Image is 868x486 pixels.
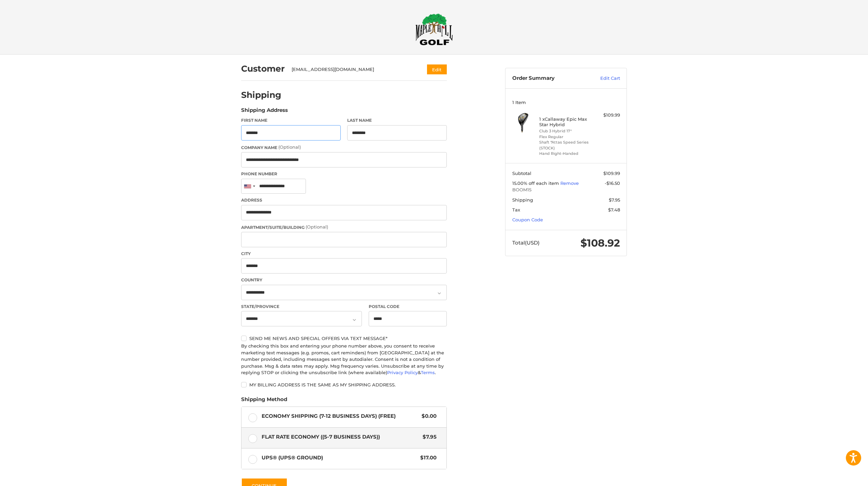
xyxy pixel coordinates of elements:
span: 15.00% off each item [512,180,560,186]
span: Flat Rate Economy ((5-7 Business Days)) [262,433,420,441]
span: $7.95 [419,433,437,441]
span: UPS® (UPS® Ground) [262,454,417,462]
label: Last Name [347,117,447,123]
span: $109.99 [603,171,620,176]
iframe: Google Customer Reviews [812,468,868,486]
a: Remove [560,180,579,186]
h4: 1 x Callaway Epic Max Star Hybrid [539,116,591,128]
a: Terms [421,370,435,375]
label: Apartment/Suite/Building [241,224,447,231]
label: Phone Number [241,171,447,177]
div: United States: +1 [241,179,257,194]
label: State/Province [241,304,362,310]
div: [EMAIL_ADDRESS][DOMAIN_NAME] [292,66,414,73]
h2: Shipping [241,90,281,100]
small: (Optional) [306,224,328,230]
li: Flex Regular [539,134,591,140]
div: $109.99 [593,112,620,119]
span: Shipping [512,197,533,203]
legend: Shipping Address [241,106,288,117]
span: Economy Shipping (7-12 Business Days) (Free) [262,412,418,420]
label: Company Name [241,144,447,151]
span: $7.95 [609,197,620,203]
span: BOOM15 [512,187,620,193]
div: By checking this box and entering your phone number above, you consent to receive marketing text ... [241,343,447,376]
h3: Order Summary [512,75,586,82]
li: Hand Right-Handed [539,151,591,157]
span: Total (USD) [512,239,540,246]
span: $0.00 [418,412,437,420]
label: First Name [241,117,341,123]
label: Country [241,277,447,283]
span: $7.48 [608,207,620,212]
a: Coupon Code [512,217,543,222]
label: My billing address is the same as my shipping address. [241,382,447,387]
label: City [241,251,447,257]
small: (Optional) [278,144,301,150]
button: Edit [427,64,447,74]
a: Privacy Policy [387,370,418,375]
label: Postal Code [369,304,447,310]
label: Send me news and special offers via text message* [241,336,447,341]
h2: Customer [241,63,285,74]
legend: Shipping Method [241,396,287,407]
span: $17.00 [417,454,437,462]
span: Tax [512,207,520,212]
h3: 1 Item [512,100,620,105]
span: Subtotal [512,171,531,176]
li: Club 3 Hybrid 17° [539,128,591,134]
label: Address [241,197,447,203]
img: Maple Hill Golf [415,13,453,45]
a: Edit Cart [586,75,620,82]
li: Shaft *Attas Speed Series (STOCK) [539,139,591,151]
span: $108.92 [580,237,620,249]
span: -$16.50 [605,180,620,186]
